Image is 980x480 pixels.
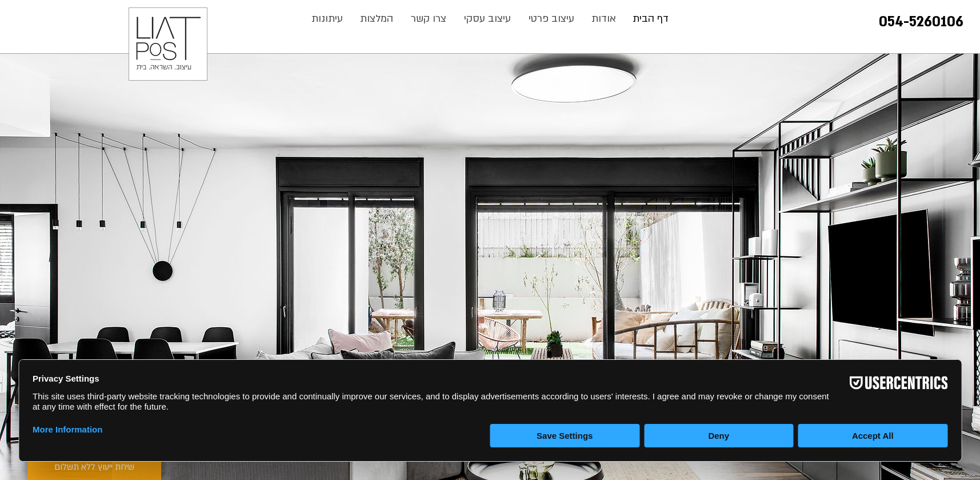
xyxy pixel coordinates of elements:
[405,7,452,30] p: צרו קשר
[354,7,399,30] p: המלצות
[302,7,678,30] nav: אתר
[402,7,455,30] a: צרו קשר
[455,7,520,30] a: עיצוב עסקי
[523,7,580,30] p: עיצוב פרטי
[458,7,517,30] p: עיצוב עסקי
[879,13,963,31] a: 054-5260106
[520,7,583,30] a: עיצוב פרטי
[351,7,402,30] a: המלצות
[306,7,349,30] p: עיתונות
[583,7,625,30] a: אודות
[586,7,622,30] p: אודות
[625,7,677,30] a: דף הבית
[627,7,674,30] p: דף הבית
[303,7,351,30] a: עיתונות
